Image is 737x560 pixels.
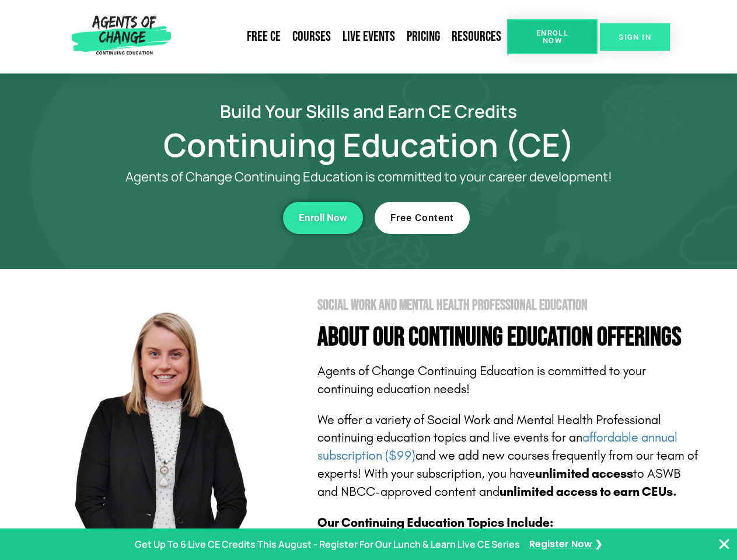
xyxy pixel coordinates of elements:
b: unlimited access to earn CEUs. [500,484,677,499]
a: Enroll Now [507,19,598,54]
a: SIGN IN [600,23,670,51]
a: Free Content [375,202,470,234]
nav: Menu [176,23,507,50]
span: Free Content [390,213,454,223]
a: Enroll Now [283,202,363,234]
a: Live Events [337,23,401,50]
a: Courses [287,23,337,50]
h1: Continuing Education (CE) [36,131,701,158]
a: Register Now ❯ [529,536,602,553]
b: unlimited access [535,466,633,481]
h2: Social Work and Mental Health Professional Education [317,298,701,313]
p: Agents of Change Continuing Education is committed to your career development! [83,170,655,184]
b: Our Continuing Education Topics Include: [317,515,553,530]
h4: About Our Continuing Education Offerings [317,324,701,351]
button: Close Banner [717,537,731,551]
a: Resources [446,23,507,50]
span: Agents of Change Continuing Education is committed to your continuing education needs! [317,363,646,397]
a: Pricing [401,23,446,50]
span: Enroll Now [526,29,579,44]
p: Get Up To 6 Live CE Credits This August - Register For Our Lunch & Learn Live CE Series [135,536,520,553]
a: Free CE [241,23,287,50]
p: We offer a variety of Social Work and Mental Health Professional continuing education topics and ... [317,411,701,501]
span: Enroll Now [299,213,347,223]
span: SIGN IN [619,33,651,41]
h2: Build Your Skills and Earn CE Credits [36,103,701,120]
